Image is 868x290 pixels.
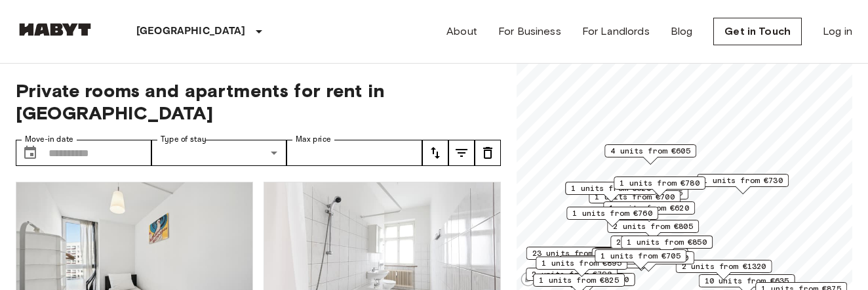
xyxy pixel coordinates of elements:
[614,176,705,197] div: Map marker
[536,257,627,277] div: Map marker
[446,24,477,39] a: About
[592,248,688,268] div: Map marker
[676,260,772,280] div: Map marker
[621,236,713,256] div: Map marker
[475,140,501,166] button: tune
[705,275,789,287] span: 10 units from €635
[498,24,561,39] a: For Business
[566,207,658,227] div: Map marker
[609,202,689,214] span: 1 units from €620
[697,174,789,194] div: Map marker
[16,79,501,124] span: Private rooms and apartments for rent in [GEOGRAPHIC_DATA]
[627,236,707,248] span: 1 units from €850
[526,247,623,267] div: Map marker
[539,274,619,286] span: 1 units from €825
[572,207,652,219] span: 1 units from €760
[161,134,207,145] label: Type of stay
[296,134,331,145] label: Max price
[613,220,693,232] span: 2 units from €805
[521,272,578,287] a: Mapbox logo
[703,175,783,186] span: 1 units from €730
[422,140,448,166] button: tune
[616,236,696,248] span: 2 units from €655
[823,24,852,39] a: Log in
[713,18,802,45] a: Get in Touch
[559,255,651,276] div: Map marker
[545,274,629,285] span: 1 units from €1200
[610,236,702,256] div: Map marker
[136,24,246,39] p: [GEOGRAPHIC_DATA]
[595,249,686,270] div: Map marker
[25,134,73,145] label: Move-in date
[532,247,617,259] span: 23 units from €655
[595,191,675,203] span: 1 units from €700
[610,145,690,157] span: 4 units from €605
[682,260,766,272] span: 2 units from €1320
[598,249,682,260] span: 15 units from €645
[620,177,700,189] span: 1 units from €780
[532,268,612,280] span: 2 units from €790
[593,247,685,268] div: Map marker
[607,220,699,240] div: Map marker
[542,257,621,269] span: 1 units from €895
[582,24,650,39] a: For Landlords
[17,140,43,166] button: Choose date
[571,182,651,194] span: 1 units from €620
[601,250,681,262] span: 1 units from €705
[603,201,695,222] div: Map marker
[16,23,94,36] img: Habyt
[608,252,688,264] span: 2 units from €760
[526,268,618,288] div: Map marker
[604,144,696,165] div: Map marker
[671,24,693,39] a: Blog
[565,256,645,268] span: 4 units from €665
[448,140,475,166] button: tune
[565,182,657,202] div: Map marker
